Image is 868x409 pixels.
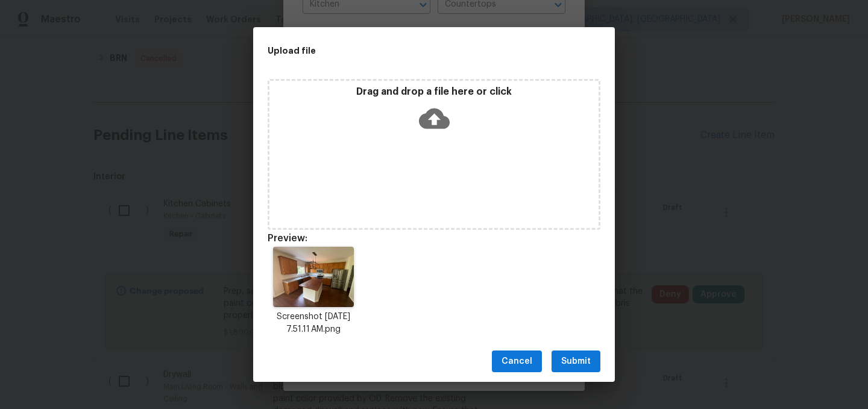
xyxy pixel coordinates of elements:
button: Submit [552,350,600,373]
p: Drag and drop a file here or click [269,86,599,98]
span: Submit [561,354,591,369]
button: Cancel [492,350,542,373]
p: Screenshot [DATE] 7.51.11 AM.png [268,311,359,336]
h2: Upload file [268,44,546,57]
img: NFxdVZ9QZQgAAAABJRU5ErkJggg== [273,247,353,307]
span: Cancel [502,354,532,369]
